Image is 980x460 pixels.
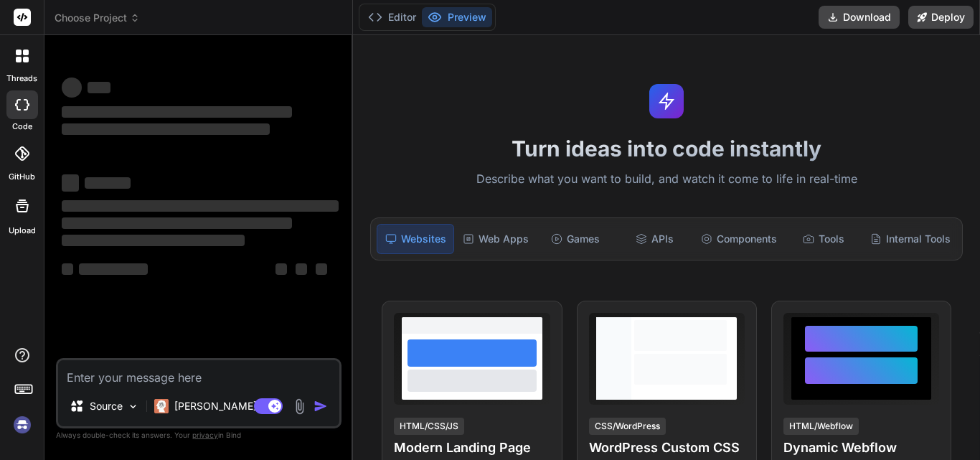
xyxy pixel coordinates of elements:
[12,121,32,133] label: code
[537,224,613,254] div: Games
[783,418,859,435] div: HTML/Webflow
[10,413,34,437] img: signin
[589,418,666,435] div: CSS/WordPress
[127,400,139,413] img: Pick Models
[154,399,169,413] img: Claude 4 Sonnet
[394,438,550,458] h4: Modern Landing Page
[362,170,971,189] p: Describe what you want to build, and watch it come to life in real-time
[275,263,287,275] span: ‌
[864,224,956,254] div: Internal Tools
[9,171,35,183] label: GitHub
[192,431,218,439] span: privacy
[62,217,292,229] span: ‌
[62,78,82,98] span: ‌
[316,263,327,275] span: ‌
[314,399,328,413] img: icon
[6,72,37,85] label: threads
[62,174,79,192] span: ‌
[695,224,783,254] div: Components
[90,399,123,413] p: Source
[62,263,73,275] span: ‌
[457,224,534,254] div: Web Apps
[589,438,745,458] h4: WordPress Custom CSS
[174,399,281,413] p: [PERSON_NAME] 4 S..
[291,398,308,415] img: attachment
[786,224,862,254] div: Tools
[56,428,341,442] p: Always double-check its answers. Your in Bind
[85,177,131,189] span: ‌
[819,6,900,29] button: Download
[296,263,307,275] span: ‌
[62,106,292,118] span: ‌
[362,7,422,27] button: Editor
[62,123,270,135] span: ‌
[88,82,110,93] span: ‌
[79,263,148,275] span: ‌
[62,200,339,212] span: ‌
[62,235,245,246] span: ‌
[394,418,464,435] div: HTML/CSS/JS
[377,224,454,254] div: Websites
[616,224,692,254] div: APIs
[55,11,140,25] span: Choose Project
[908,6,974,29] button: Deploy
[362,136,971,161] h1: Turn ideas into code instantly
[422,7,492,27] button: Preview
[9,225,36,237] label: Upload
